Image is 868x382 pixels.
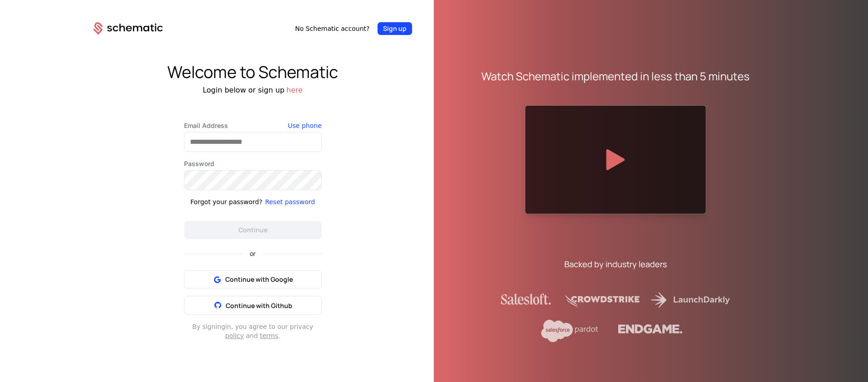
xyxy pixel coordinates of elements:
div: Login below or sign up [72,85,434,96]
label: Email Address [184,121,322,130]
a: terms [260,332,278,339]
div: Watch Schematic implemented in less than 5 minutes [481,69,750,83]
a: policy [225,332,244,339]
button: Continue [184,221,322,239]
span: Continue with Google [225,275,293,284]
span: No Schematic account? [295,24,370,33]
button: Sign up [377,22,412,35]
div: Backed by industry leaders [564,258,667,270]
button: here [286,85,303,96]
button: Reset password [265,197,315,206]
button: Continue with Google [184,270,322,289]
button: Continue with Github [184,296,322,315]
div: By signing in , you agree to our privacy and . [184,322,322,340]
div: Forgot your password? [190,197,262,206]
label: Password [184,159,322,168]
button: Use phone [288,121,321,130]
div: Welcome to Schematic [72,63,434,81]
span: or [242,250,263,257]
span: Continue with Github [226,301,292,310]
